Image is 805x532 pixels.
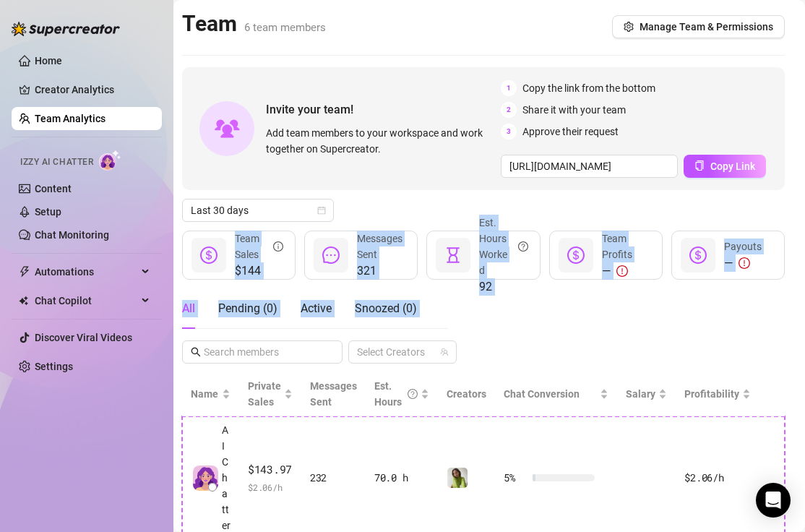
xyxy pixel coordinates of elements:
[501,124,517,140] span: 3
[317,206,326,215] span: calendar
[616,265,628,277] span: exclamation-circle
[35,260,137,283] span: Automations
[612,15,785,38] button: Manage Team & Permissions
[235,231,283,262] div: Team Sales
[374,470,429,486] div: 70.0 h
[35,332,132,343] a: Discover Viral Videos
[724,254,762,272] div: —
[501,102,517,118] span: 2
[248,480,293,494] span: $ 2.06 /h
[310,470,357,486] div: 232
[694,160,705,171] span: copy
[626,388,655,400] span: Salary
[235,262,283,280] span: $144
[191,386,219,402] span: Name
[35,113,106,124] a: Team Analytics
[35,289,137,312] span: Chat Copilot
[684,155,766,178] button: Copy Link
[602,262,650,280] div: —
[522,124,619,140] span: Approve their request
[444,246,462,264] span: hourglass
[301,301,332,315] span: Active
[20,155,93,169] span: Izzy AI Chatter
[218,300,277,317] div: Pending ( 0 )
[479,278,528,296] span: 92
[266,125,495,157] span: Add team members to your workspace and work together on Supercreator.
[248,380,281,408] span: Private Sales
[504,470,527,486] span: 5 %
[357,233,402,260] span: Messages Sent
[273,231,283,262] span: info-circle
[193,465,218,491] img: izzy-ai-chatter-avatar-DDCN_rTZ.svg
[739,257,750,269] span: exclamation-circle
[191,199,325,221] span: Last 30 days
[602,233,632,260] span: Team Profits
[640,21,773,33] span: Manage Team & Permissions
[522,80,655,96] span: Copy the link from the bottom
[504,388,580,400] span: Chat Conversion
[355,301,417,315] span: Snoozed ( 0 )
[440,348,449,356] span: team
[624,22,634,32] span: setting
[35,55,62,66] a: Home
[408,378,418,410] span: question-circle
[182,372,239,416] th: Name
[35,206,61,218] a: Setup
[724,241,762,252] span: Payouts
[684,388,739,400] span: Profitability
[35,183,72,194] a: Content
[19,296,28,306] img: Chat Copilot
[518,215,528,278] span: question-circle
[35,361,73,372] a: Settings
[756,483,791,518] div: Open Intercom Messenger
[689,246,707,264] span: dollar-circle
[99,150,121,171] img: AI Chatter
[266,100,501,119] span: Invite your team!
[200,246,218,264] span: dollar-circle
[684,470,751,486] div: $2.06 /h
[501,80,517,96] span: 1
[710,160,755,172] span: Copy Link
[567,246,585,264] span: dollar-circle
[204,344,322,360] input: Search members
[522,102,626,118] span: Share it with your team
[12,22,120,36] img: logo-BBDzfeDw.svg
[248,461,293,479] span: $143.97
[310,380,357,408] span: Messages Sent
[438,372,495,416] th: Creators
[244,21,326,34] span: 6 team members
[35,78,150,101] a: Creator Analytics
[357,262,405,280] span: 321
[322,246,340,264] span: message
[35,229,109,241] a: Chat Monitoring
[191,347,201,357] span: search
[182,10,326,38] h2: Team
[19,266,30,278] span: thunderbolt
[374,378,418,410] div: Est. Hours
[182,300,195,317] div: All
[447,468,468,488] img: Amaia
[479,215,528,278] div: Est. Hours Worked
